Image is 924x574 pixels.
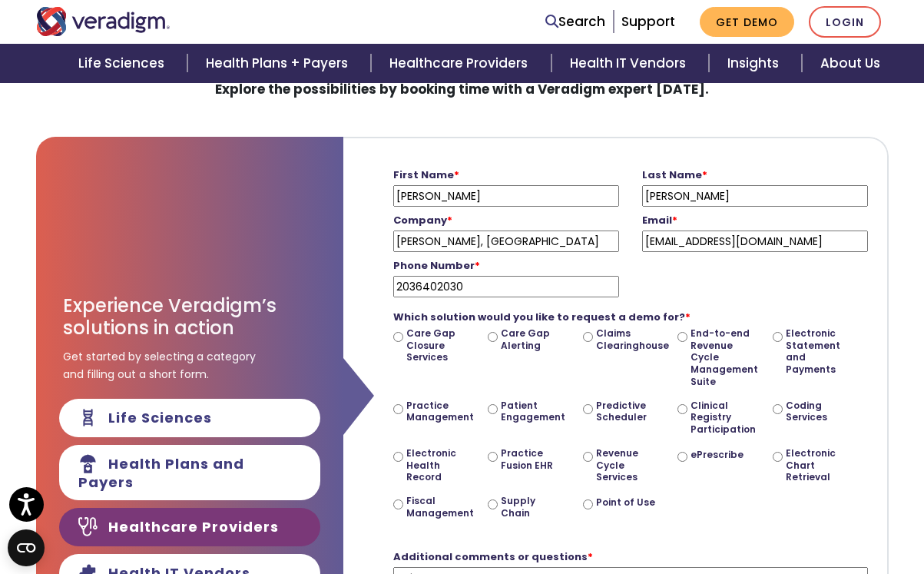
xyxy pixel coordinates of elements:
[809,6,881,38] a: Login
[596,447,657,483] label: Revenue Cycle Services
[551,44,709,83] a: Health IT Vendors
[629,479,906,556] iframe: Drift Chat Widget
[786,400,847,423] label: Coding Services
[36,7,171,36] img: Veradigm logo
[406,447,468,483] label: Electronic Health Record
[393,549,593,564] strong: Additional comments or questions
[501,495,562,519] label: Supply Chain
[406,400,468,423] label: Practice Management
[406,327,468,363] label: Care Gap Closure Services
[63,348,256,383] span: Get started by selecting a category and filling out a short form.
[501,447,562,471] label: Practice Fusion EHR
[187,44,371,83] a: Health Plans + Payers
[700,7,794,37] a: Get Demo
[642,185,868,207] input: Last Name
[393,185,619,207] input: First Name
[786,447,847,483] label: Electronic Chart Retrieval
[63,295,316,340] h3: Experience Veradigm’s solutions in action
[393,213,452,227] strong: Company
[393,276,619,297] input: Phone Number
[691,327,752,387] label: End-to-end Revenue Cycle Management Suite
[596,327,657,351] label: Claims Clearinghouse
[621,12,675,31] a: Support
[691,400,752,436] label: Clinical Registry Participation
[393,258,480,273] strong: Phone Number
[545,12,605,32] a: Search
[60,44,187,83] a: Life Sciences
[393,310,691,324] strong: Which solution would you like to request a demo for?
[393,231,619,252] input: Company
[393,168,459,182] strong: First Name
[691,449,744,461] label: ePrescribe
[596,496,655,509] label: Point of Use
[596,400,657,423] label: Predictive Scheduler
[406,495,468,519] label: Fiscal Management
[371,44,551,83] a: Healthcare Providers
[215,80,709,98] strong: Explore the possibilities by booking time with a Veradigm expert [DATE].
[642,213,677,227] strong: Email
[501,400,562,423] label: Patient Engagement
[501,327,562,351] label: Care Gap Alerting
[709,44,802,83] a: Insights
[786,327,847,375] label: Electronic Statement and Payments
[642,231,868,252] input: firstlastname@website.com
[802,44,899,83] a: About Us
[642,168,707,182] strong: Last Name
[8,529,45,566] button: Open CMP widget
